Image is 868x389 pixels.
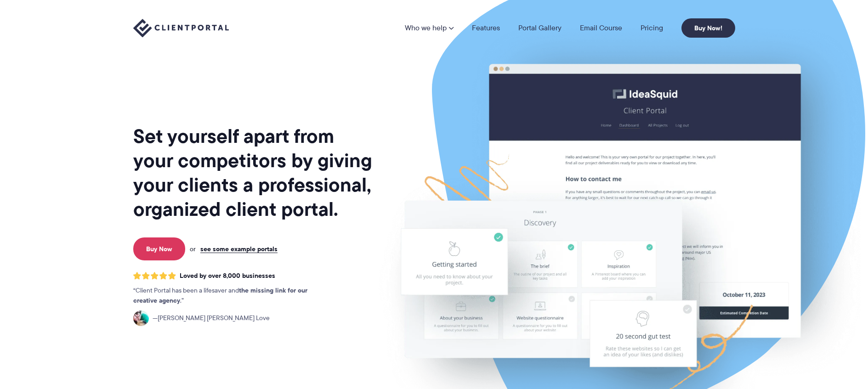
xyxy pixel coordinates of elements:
[518,24,562,32] a: Portal Gallery
[180,272,275,280] span: Loved by over 8,000 businesses
[190,245,196,253] span: or
[200,245,278,253] a: see some example portals
[641,24,663,32] a: Pricing
[133,237,185,260] a: Buy Now
[133,285,307,305] strong: the missing link for our creative agency
[472,24,500,32] a: Features
[133,124,374,221] h1: Set yourself apart from your competitors by giving your clients a professional, organized client ...
[405,24,454,32] a: Who we help
[133,286,326,306] p: Client Portal has been a lifesaver and .
[580,24,622,32] a: Email Course
[153,313,270,323] span: [PERSON_NAME] [PERSON_NAME] Love
[681,18,735,38] a: Buy Now!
